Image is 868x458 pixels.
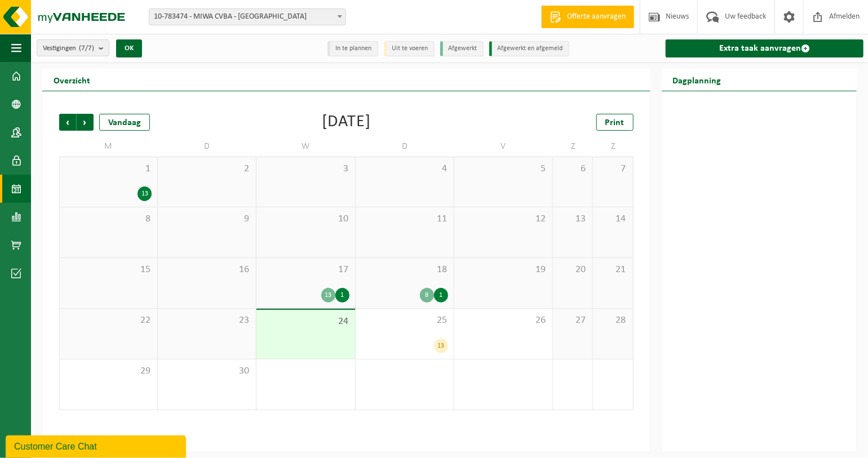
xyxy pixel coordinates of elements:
span: 18 [361,264,448,276]
li: Uit te voeren [384,41,435,56]
span: Vestigingen [43,40,94,57]
td: W [256,136,355,157]
div: [DATE] [322,114,371,131]
span: 24 [262,315,349,328]
span: 5 [460,163,547,175]
td: V [454,136,553,157]
td: Z [593,136,633,157]
a: Print [596,114,634,131]
li: In te plannen [327,41,378,56]
span: Vorige [59,114,76,131]
iframe: chat widget [6,433,188,458]
li: Afgewerkt en afgemeld [489,41,569,56]
div: Vandaag [99,114,150,131]
span: 10 [262,213,349,225]
span: 16 [163,264,250,276]
span: 15 [65,264,152,276]
h2: Dagplanning [662,69,733,91]
span: 27 [559,314,587,327]
span: 2 [163,163,250,175]
span: 25 [361,314,448,327]
button: OK [116,39,142,57]
span: 7 [599,163,627,175]
span: 21 [599,264,627,276]
span: 26 [460,314,547,327]
span: 30 [163,365,250,377]
div: 1 [434,288,448,303]
span: 10-783474 - MIWA CVBA - SINT-NIKLAAS [149,8,346,25]
button: Vestigingen(7/7) [37,39,109,56]
span: 3 [262,163,349,175]
span: Print [605,118,625,127]
div: 13 [434,339,448,353]
td: M [59,136,158,157]
td: D [158,136,256,157]
span: 4 [361,163,448,175]
a: Extra taak aanvragen [666,39,863,57]
span: 19 [460,264,547,276]
span: Offerte aanvragen [564,11,628,23]
span: 17 [262,264,349,276]
span: 20 [559,264,587,276]
a: Offerte aanvragen [541,6,634,28]
h2: Overzicht [42,69,101,91]
span: 6 [559,163,587,175]
span: 12 [460,213,547,225]
div: 13 [138,186,152,201]
span: 13 [559,213,587,225]
span: 22 [65,314,152,327]
span: 10-783474 - MIWA CVBA - SINT-NIKLAAS [149,9,346,25]
span: 29 [65,365,152,377]
span: Volgende [77,114,94,131]
td: Z [553,136,593,157]
span: 9 [163,213,250,225]
count: (7/7) [79,45,94,52]
span: 11 [361,213,448,225]
span: 14 [599,213,627,225]
span: 8 [65,213,152,225]
div: 8 [420,288,434,303]
span: 1 [65,163,152,175]
li: Afgewerkt [440,41,484,56]
div: 1 [335,288,349,303]
span: 28 [599,314,627,327]
span: 23 [163,314,250,327]
td: D [356,136,454,157]
div: 13 [321,288,335,303]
